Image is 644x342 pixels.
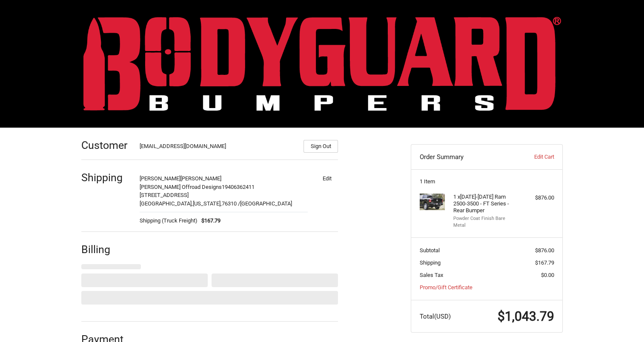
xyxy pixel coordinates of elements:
[240,200,292,207] span: [GEOGRAPHIC_DATA]
[193,200,222,207] span: [US_STATE],
[521,194,554,202] div: $876.00
[140,192,189,198] span: [STREET_ADDRESS]
[222,200,240,207] span: 76310 /
[420,259,441,266] span: Shipping
[81,139,131,152] h2: Customer
[420,247,440,254] span: Subtotal
[420,284,472,291] a: Promo/Gift Certificate
[512,153,554,161] a: Edit Cart
[453,215,518,229] li: Powder Coat Finish Bare Metal
[535,259,554,266] span: $167.79
[453,194,518,214] h4: 1 x [DATE]-[DATE] Ram 2500-3500 - FT Series - Rear Bumper
[498,309,554,324] span: $1,043.79
[222,184,255,190] span: 19406362411
[420,153,512,161] h3: Order Summary
[140,142,295,153] div: [EMAIL_ADDRESS][DOMAIN_NAME]
[180,175,221,182] span: [PERSON_NAME]
[81,243,131,256] h2: Billing
[541,272,554,278] span: $0.00
[81,171,131,184] h2: Shipping
[316,172,338,184] button: Edit
[601,301,644,342] iframe: Chat Widget
[420,313,451,320] span: Total (USD)
[140,175,180,182] span: [PERSON_NAME]
[535,247,554,254] span: $876.00
[420,178,554,185] h3: 1 Item
[303,140,338,153] button: Sign Out
[140,200,193,207] span: [GEOGRAPHIC_DATA],
[197,217,221,225] span: $167.79
[420,272,443,278] span: Sales Tax
[140,217,197,225] span: Shipping (Truck Freight)
[83,17,561,111] img: BODYGUARD BUMPERS
[140,184,222,190] span: [PERSON_NAME] Offroad Designs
